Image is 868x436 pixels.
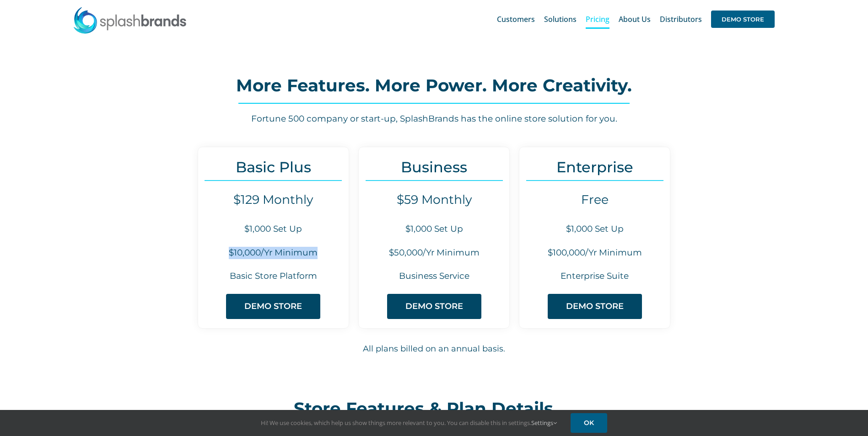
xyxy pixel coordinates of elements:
h6: $1,000 Set Up [519,223,670,235]
h6: All plans billed on an annual basis. [114,343,755,355]
span: Customers [497,16,535,23]
a: OK [571,413,607,433]
h6: Business Service [359,270,509,282]
span: DEMO STORE [566,302,624,311]
h6: Enterprise Suite [519,270,670,282]
h6: Fortune 500 company or start-up, SplashBrands has the online store solution for you. [113,113,754,125]
h6: $100,000/Yr Minimum [519,247,670,259]
a: Pricing [586,5,609,34]
h6: $50,000/Yr Minimum [359,247,509,259]
span: DEMO STORE [711,11,775,28]
span: Hi! We use cookies, which help us show things more relevant to you. You can disable this in setti... [261,419,557,427]
h6: $10,000/Yr Minimum [198,247,349,259]
h6: Basic Store Platform [198,270,349,282]
h2: More Features. More Power. More Creativity. [113,76,754,95]
span: DEMO STORE [244,302,302,311]
a: Distributors [660,5,702,34]
h6: $1,000 Set Up [359,223,509,235]
h4: $59 Monthly [359,192,509,207]
a: Settings [531,419,557,427]
a: DEMO STORE [387,294,481,319]
h3: Business [359,159,509,175]
h6: $1,000 Set Up [198,223,349,235]
h2: Store Features & Plan Details [294,399,575,418]
a: DEMO STORE [711,5,775,34]
span: About Us [619,16,651,23]
span: Solutions [544,16,577,23]
img: SplashBrands.com Logo [73,6,187,34]
span: Distributors [660,16,702,23]
h4: $129 Monthly [198,192,349,207]
h4: Free [519,192,670,207]
a: Customers [497,5,535,34]
span: DEMO STORE [405,302,463,311]
a: DEMO STORE [548,294,642,319]
nav: Main Menu [497,5,775,34]
h3: Enterprise [519,159,670,175]
a: DEMO STORE [226,294,320,319]
h3: Basic Plus [198,159,349,175]
span: Pricing [586,16,609,23]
